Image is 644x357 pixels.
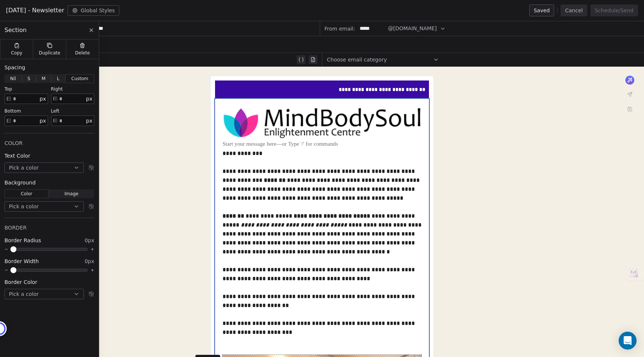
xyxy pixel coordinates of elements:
[67,5,120,16] button: Global Styles
[11,50,22,56] span: Copy
[4,86,48,92] div: top
[4,237,41,244] span: Border Radius
[40,117,46,125] span: px
[4,289,84,299] button: Pick a color
[64,190,79,197] span: Image
[6,6,64,15] span: [DATE] - Newsletter
[529,4,554,16] button: Saved
[4,201,84,212] button: Pick a color
[85,258,94,265] span: 0px
[86,95,92,103] span: px
[4,64,25,71] span: Spacing
[327,56,387,63] span: Choose email category
[75,50,90,56] span: Delete
[325,25,355,32] span: From email:
[388,25,437,32] span: @[DOMAIN_NAME]
[57,75,60,82] span: L
[590,4,638,16] button: Schedule/Send
[4,258,39,265] span: Border Width
[4,179,36,186] span: Background
[27,75,30,82] span: S
[10,75,16,82] span: Nil
[4,108,48,114] div: bottom
[4,152,30,159] span: Text Color
[51,108,95,114] div: left
[561,4,587,16] button: Cancel
[42,75,45,82] span: M
[4,26,26,35] span: Section
[619,332,637,350] div: Open Intercom Messenger
[4,162,84,173] button: Pick a color
[40,95,46,103] span: px
[39,50,60,56] span: Duplicate
[85,237,94,244] span: 0px
[4,139,94,147] div: COLOR
[4,278,37,286] span: Border Color
[4,224,94,231] div: BORDER
[51,86,95,92] div: right
[86,117,92,125] span: px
